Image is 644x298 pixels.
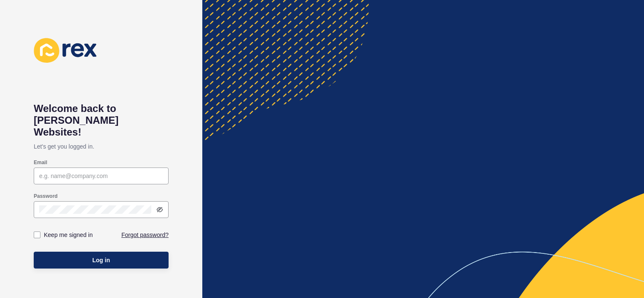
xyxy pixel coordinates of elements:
p: Let's get you logged in. [34,138,169,155]
label: Keep me signed in [44,231,93,239]
button: Log in [34,252,169,269]
h1: Welcome back to [PERSON_NAME] Websites! [34,103,169,138]
a: Don't have an account? [34,252,96,260]
label: Password [34,193,58,200]
input: e.g. name@company.com [39,172,163,180]
label: Email [34,159,47,166]
a: Forgot password? [121,231,169,239]
span: Log in [92,256,110,264]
